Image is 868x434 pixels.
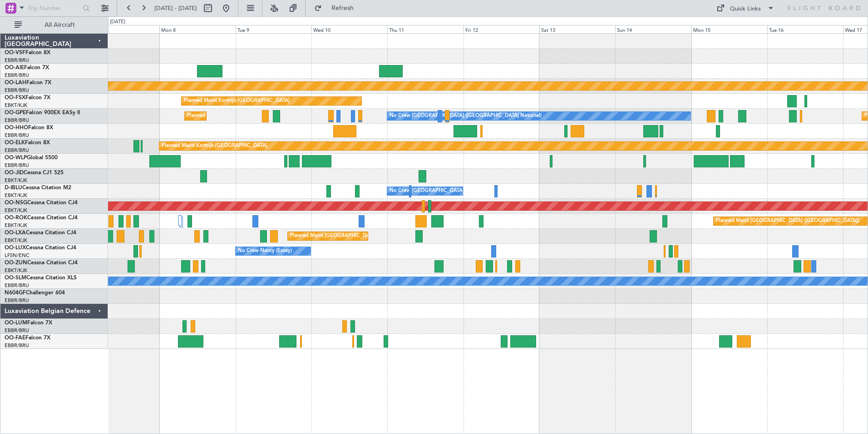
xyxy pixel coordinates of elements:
[5,80,51,86] a: OO-LAHFalcon 7X
[5,50,50,56] a: OO-VSFFalcon 8X
[236,25,311,33] div: Tue 9
[5,230,76,236] a: OO-LXACessna Citation CJ4
[290,229,454,243] div: Planned Maint [GEOGRAPHIC_DATA] ([GEOGRAPHIC_DATA] National)
[5,87,29,94] a: EBBR/BRU
[5,342,29,349] a: EBBR/BRU
[187,109,351,123] div: Planned Maint [GEOGRAPHIC_DATA] ([GEOGRAPHIC_DATA] National)
[5,275,77,281] a: OO-SLMCessna Citation XLS
[184,94,290,108] div: Planned Maint Kortrijk-[GEOGRAPHIC_DATA]
[5,80,26,86] span: OO-LAH
[716,214,859,228] div: Planned Maint [GEOGRAPHIC_DATA] ([GEOGRAPHIC_DATA])
[5,320,52,326] a: OO-LUMFalcon 7X
[5,335,50,341] a: OO-FAEFalcon 7X
[5,102,27,109] a: EBKT/KJK
[539,25,615,33] div: Sat 13
[615,25,691,33] div: Sun 14
[5,320,27,326] span: OO-LUM
[159,25,235,33] div: Mon 8
[390,109,542,123] div: No Crew [GEOGRAPHIC_DATA] ([GEOGRAPHIC_DATA] National)
[5,252,30,259] a: LFSN/ENC
[5,155,58,161] a: OO-WLPGlobal 5500
[162,139,267,153] div: Planned Maint Kortrijk-[GEOGRAPHIC_DATA]
[5,260,27,266] span: OO-ZUN
[5,57,29,64] a: EBBR/BRU
[5,162,29,169] a: EBBR/BRU
[311,25,387,33] div: Wed 10
[390,184,542,198] div: No Crew [GEOGRAPHIC_DATA] ([GEOGRAPHIC_DATA] National)
[767,25,843,33] div: Tue 16
[5,132,29,139] a: EBBR/BRU
[5,170,64,176] a: OO-JIDCessna CJ1 525
[5,147,29,154] a: EBBR/BRU
[387,25,463,33] div: Thu 11
[24,22,96,28] span: All Aircraft
[5,215,78,221] a: OO-ROKCessna Citation CJ4
[5,260,78,266] a: OO-ZUNCessna Citation CJ4
[5,192,27,199] a: EBKT/KJK
[110,18,125,26] div: [DATE]
[5,327,29,334] a: EBBR/BRU
[5,170,24,176] span: OO-JID
[5,245,26,251] span: OO-LUX
[691,25,767,33] div: Mon 15
[5,282,29,289] a: EBBR/BRU
[5,177,27,184] a: EBKT/KJK
[5,140,25,146] span: OO-ELK
[5,230,26,236] span: OO-LXA
[5,125,28,131] span: OO-HHO
[28,1,80,15] input: Trip Number
[324,5,362,11] span: Refresh
[730,5,761,14] div: Quick Links
[5,335,25,341] span: OO-FAE
[5,117,29,124] a: EBBR/BRU
[310,1,365,15] button: Refresh
[5,110,26,116] span: OO-GPE
[5,275,26,281] span: OO-SLM
[5,72,29,79] a: EBBR/BRU
[5,65,49,71] a: OO-AIEFalcon 7X
[5,290,65,296] a: N604GFChallenger 604
[5,185,71,191] a: D-IBLUCessna Citation M2
[5,65,24,71] span: OO-AIE
[712,1,779,15] button: Quick Links
[5,185,22,191] span: D-IBLU
[5,50,25,56] span: OO-VSF
[5,207,27,214] a: EBKT/KJK
[154,4,197,12] span: [DATE] - [DATE]
[5,222,27,229] a: EBKT/KJK
[5,215,27,221] span: OO-ROK
[5,245,76,251] a: OO-LUXCessna Citation CJ4
[238,244,292,258] div: No Crew Nancy (Essey)
[5,290,26,296] span: N604GF
[5,95,25,101] span: OO-FSX
[5,267,27,274] a: EBKT/KJK
[5,297,29,304] a: EBBR/BRU
[5,110,80,116] a: OO-GPEFalcon 900EX EASy II
[84,25,159,33] div: Sun 7
[5,155,27,161] span: OO-WLP
[5,200,78,206] a: OO-NSGCessna Citation CJ4
[5,125,53,131] a: OO-HHOFalcon 8X
[5,95,50,101] a: OO-FSXFalcon 7X
[5,237,27,244] a: EBKT/KJK
[464,25,539,33] div: Fri 12
[5,200,27,206] span: OO-NSG
[5,140,50,146] a: OO-ELKFalcon 8X
[10,18,99,32] button: All Aircraft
